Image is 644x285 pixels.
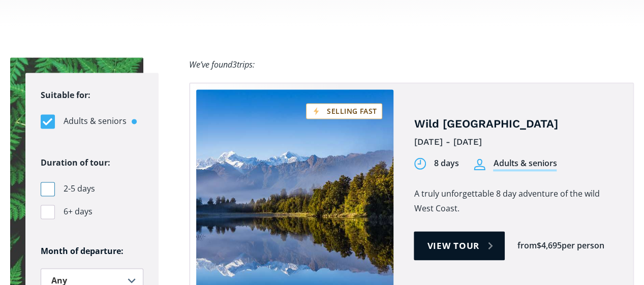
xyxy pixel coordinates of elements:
[562,240,604,251] div: per person
[64,182,95,196] span: 2-5 days
[414,134,618,150] div: [DATE] - [DATE]
[440,157,458,169] div: days
[434,157,438,169] div: 8
[41,155,110,170] legend: Duration of tour:
[64,205,93,218] span: 6+ days
[189,57,255,72] div: We’ve found trips:
[537,240,562,251] div: $4,695
[414,186,618,216] p: A truly unforgettable 8 day adventure of the wild West Coast.
[493,157,557,171] div: Adults & seniors
[517,240,537,251] div: from
[41,88,90,103] legend: Suitable for:
[64,114,127,128] span: Adults & seniors
[414,231,505,260] a: View tour
[41,246,143,257] h6: Month of departure:
[232,59,237,70] span: 3
[414,117,618,132] h4: Wild [GEOGRAPHIC_DATA]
